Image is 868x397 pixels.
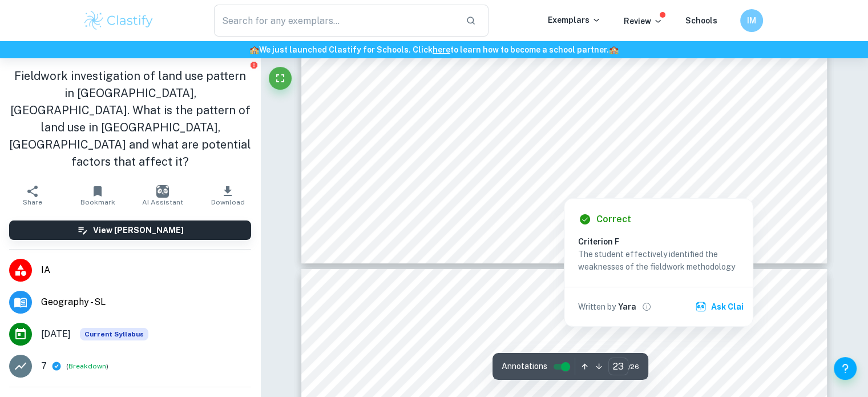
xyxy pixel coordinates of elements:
span: vertical zoning of the buildings if such existed, which influenced the results, as some buildings... [352,369,776,380]
img: AI Assistant [156,185,169,198]
h6: Yara [618,300,636,313]
button: View [PERSON_NAME] [9,220,251,240]
span: happen [577,161,608,172]
button: Ask Clai [693,296,748,317]
div: This exemplar is based on the current syllabus. Feel free to refer to it for inspiration/ideas wh... [80,328,148,340]
h6: Criterion F [578,235,748,248]
h6: We just launched Clastify for Schools. Click to learn how to become a school partner. [2,43,866,56]
span: the categorisation of certain [648,161,776,172]
span: Despite careful observations being made, some buildings could be incorrectly classified into an [352,137,776,147]
span: could not have been eliminated. This standardisation included an assumption to overlook the [352,345,776,356]
span: Geography - SL [41,295,251,309]
img: Clastify logo [83,9,155,32]
p: Exemplars [548,14,601,26]
span: Annotations [502,360,547,372]
span: during [614,161,641,172]
span: Bookmark [80,198,115,206]
button: Download [195,179,260,211]
button: IM [740,9,763,32]
span: were some ways that the methods could affect the results. [352,103,595,114]
button: Bookmark [65,179,130,211]
p: The student effectively identified the weaknesses of the fieldwork methodology [578,248,739,273]
span: residential buildings, as houses built at the turn of two historical periods could have character... [352,185,777,196]
span: A [469,161,476,172]
p: Written by [578,300,616,313]
button: Fullscreen [269,67,292,90]
span: similar [483,161,513,172]
span: Download [211,198,245,206]
span: ( ) [66,361,108,372]
span: 🏫 [609,45,619,54]
p: Review [624,15,663,27]
span: Although the study was based on valid theories and was conveyed with great respect to detail, there [352,79,776,90]
button: AI Assistant [130,179,195,211]
span: [DATE] [41,327,71,341]
span: function [382,161,417,172]
h6: Correct [596,212,631,226]
p: 7 [41,359,47,373]
a: Schools [685,16,717,25]
a: here [433,45,450,54]
button: Report issue [249,61,258,69]
span: of both styles. Although some standardisation of observations was introduced, the human factor [352,320,776,331]
button: View full profile [639,299,655,315]
h1: Fieldwork investigation of land use pattern in [GEOGRAPHIC_DATA], [GEOGRAPHIC_DATA]. What is the ... [9,67,251,170]
span: 23 [559,220,569,230]
input: Search for any exemplars... [214,5,457,37]
span: IA [41,263,251,277]
span: AI Assistant [142,198,183,206]
span: error [519,161,540,172]
span: could [547,161,570,172]
span: / 26 [628,362,639,372]
button: Breakdown [68,361,106,371]
h6: IM [745,14,758,27]
span: category. [424,161,462,172]
span: 🏫 [249,45,259,54]
span: urban [352,161,376,172]
span: Share [23,198,42,206]
button: Help and Feedback [834,357,857,380]
h6: View [PERSON_NAME] [93,224,184,236]
span: Current Syllabus [80,328,148,340]
img: clai.svg [695,301,706,312]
